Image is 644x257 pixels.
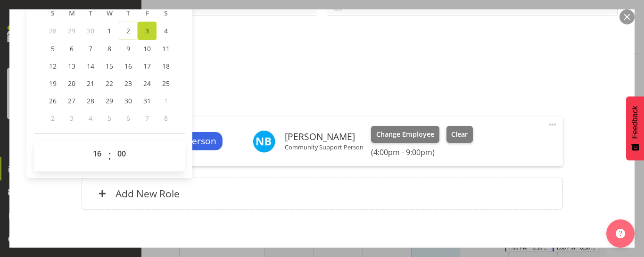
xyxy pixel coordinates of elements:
a: 7 [81,40,100,57]
span: Clear [451,129,468,140]
span: M [69,8,75,17]
span: S [164,8,168,17]
a: 6 [62,40,81,57]
p: Community Support Person [285,143,363,151]
a: 23 [119,75,138,92]
a: 8 [100,40,119,57]
span: 3 [70,114,74,123]
span: 8 [107,44,111,53]
span: 27 [68,96,75,105]
span: 4 [164,26,168,35]
span: 2 [51,114,55,123]
a: 19 [43,75,62,92]
span: 20 [68,79,75,88]
span: 1 [107,26,111,35]
a: 27 [62,92,81,109]
a: 3 [138,22,157,40]
h6: Add New Role [116,187,180,200]
button: Change Employee [371,126,439,143]
a: 15 [100,57,119,75]
span: 14 [87,62,94,70]
span: 15 [106,62,113,70]
span: 12 [49,62,57,70]
span: Change Employee [376,129,434,140]
span: : [108,144,111,168]
span: Feedback [631,106,639,139]
span: 8 [164,114,168,123]
span: 5 [107,114,111,123]
a: 21 [81,75,100,92]
span: 9 [126,44,130,53]
span: T [89,8,92,17]
a: 20 [62,75,81,92]
a: 29 [100,92,119,109]
span: 28 [49,26,57,35]
a: 2 [119,22,138,40]
a: 1 [100,22,119,40]
span: 30 [87,26,94,35]
span: 2 [126,26,130,35]
span: 13 [68,62,75,70]
a: 5 [43,40,62,57]
a: 11 [157,40,175,57]
span: 5 [51,44,55,53]
h6: (4:00pm - 9:00pm) [371,148,473,157]
span: 24 [143,79,151,88]
h5: Roles [82,94,563,105]
span: 29 [68,26,75,35]
span: 30 [124,96,132,105]
button: Clear [446,126,473,143]
a: 30 [119,92,138,109]
a: 13 [62,57,81,75]
span: 29 [106,96,113,105]
span: 7 [145,114,149,123]
a: 4 [157,22,175,40]
a: 17 [138,57,157,75]
a: 26 [43,92,62,109]
a: 9 [119,40,138,57]
a: 16 [119,57,138,75]
img: nena-barwell11370.jpg [253,130,275,153]
a: 22 [100,75,119,92]
span: 1 [164,96,168,105]
h6: [PERSON_NAME] [285,132,363,142]
span: 25 [162,79,170,88]
span: F [146,8,149,17]
span: T [126,8,130,17]
img: help-xxl-2.png [616,229,625,238]
a: 24 [138,75,157,92]
span: 23 [124,79,132,88]
span: 6 [126,114,130,123]
a: 12 [43,57,62,75]
span: 31 [143,96,151,105]
span: S [51,8,55,17]
a: 28 [81,92,100,109]
a: 25 [157,75,175,92]
span: 28 [87,96,94,105]
a: 14 [81,57,100,75]
span: 10 [143,44,151,53]
a: 18 [157,57,175,75]
span: 16 [124,62,132,70]
span: 3 [145,26,149,35]
span: 22 [106,79,113,88]
span: 26 [49,96,57,105]
span: 6 [70,44,74,53]
button: Feedback - Show survey [626,96,644,160]
span: W [107,8,113,17]
span: 21 [87,79,94,88]
a: 10 [138,40,157,57]
span: 4 [89,114,92,123]
span: 11 [162,44,170,53]
span: 7 [89,44,92,53]
span: 17 [143,62,151,70]
a: 31 [138,92,157,109]
span: 19 [49,79,57,88]
span: 18 [162,62,170,70]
